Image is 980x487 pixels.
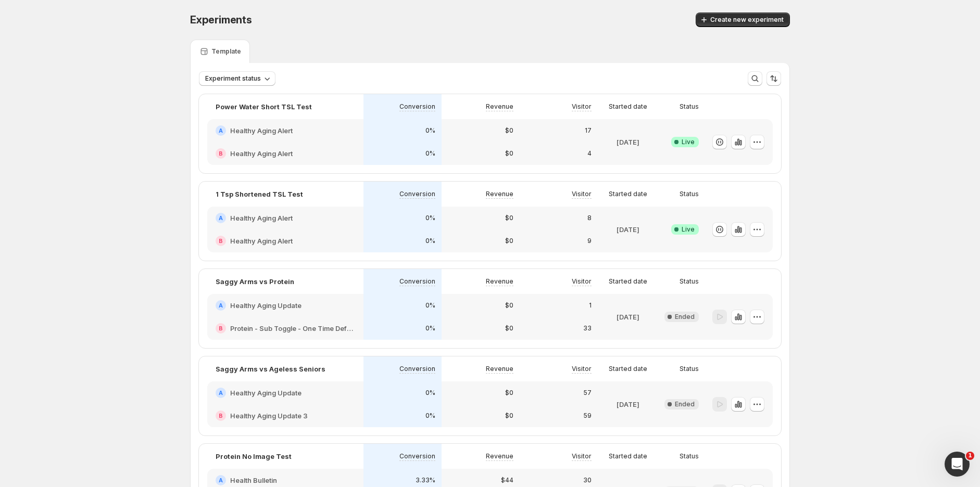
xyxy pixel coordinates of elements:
p: Status [680,452,699,460]
p: 33 [583,324,592,332]
p: 1 Tsp Shortened TSL Test [216,189,303,199]
h2: A [219,302,223,309]
p: $0 [505,149,513,158]
button: Experiment status [199,71,275,86]
p: $44 [501,476,513,484]
p: [DATE] [617,224,639,235]
h2: Healthy Aging Alert [230,236,293,246]
p: Visitor [572,277,592,286]
p: $0 [505,126,513,135]
p: Conversion [399,365,435,373]
span: Live [682,225,695,234]
p: 0% [425,126,435,135]
p: 1 [589,301,592,310]
p: 57 [583,389,592,397]
p: Revenue [486,452,513,460]
h2: Healthy Aging Alert [230,148,293,159]
p: Started date [609,452,647,460]
p: 4 [587,149,592,158]
p: Conversion [399,190,435,198]
p: Status [680,102,699,111]
p: 0% [425,412,435,420]
p: $0 [505,324,513,332]
p: 30 [583,476,592,484]
button: Create new experiment [696,12,790,27]
p: Revenue [486,365,513,373]
span: Live [682,138,695,146]
p: 0% [425,389,435,397]
p: Visitor [572,102,592,111]
h2: Health Bulletin [230,475,277,485]
p: 3.33% [416,476,435,484]
p: Revenue [486,102,513,111]
p: Conversion [399,102,435,111]
p: Protein No Image Test [216,451,292,462]
p: $0 [505,214,513,222]
p: 59 [583,412,592,420]
p: 0% [425,237,435,245]
h2: Healthy Aging Update 3 [230,411,308,421]
h2: A [219,477,223,483]
span: Ended [675,400,695,408]
p: Started date [609,190,647,198]
p: $0 [505,237,513,245]
h2: B [219,325,223,331]
p: Visitor [572,190,592,198]
p: [DATE] [617,137,639,147]
p: [DATE] [617,312,639,322]
p: Started date [609,365,647,373]
h2: Healthy Aging Alert [230,125,293,136]
p: 0% [425,301,435,310]
h2: A [219,127,223,134]
p: [DATE] [617,399,639,409]
p: 9 [587,237,592,245]
h2: B [219,150,223,157]
p: $0 [505,301,513,310]
p: Status [680,190,699,198]
h2: Protein - Sub Toggle - One Time Default [230,323,355,334]
p: Conversion [399,277,435,286]
p: $0 [505,389,513,397]
p: 0% [425,214,435,222]
p: Conversion [399,452,435,460]
span: Ended [675,313,695,321]
p: Visitor [572,365,592,373]
p: 0% [425,149,435,158]
span: Create new experiment [710,16,784,24]
iframe: Intercom live chat [945,452,970,477]
span: Experiment status [205,74,261,83]
h2: Healthy Aging Update [230,300,301,311]
h2: Healthy Aging Update [230,388,301,398]
p: 8 [587,214,592,222]
h2: A [219,390,223,396]
p: Status [680,365,699,373]
p: 0% [425,324,435,332]
h2: B [219,238,223,244]
span: 1 [966,452,974,460]
p: Power Water Short TSL Test [216,101,312,112]
button: Sort the results [767,71,781,86]
span: Experiments [190,14,252,26]
p: Revenue [486,277,513,286]
p: Saggy Arms vs Ageless Seniors [216,364,325,374]
p: Saggy Arms vs Protein [216,276,294,287]
p: Template [211,47,241,56]
h2: A [219,215,223,221]
p: Visitor [572,452,592,460]
p: Status [680,277,699,286]
p: Started date [609,102,647,111]
p: Started date [609,277,647,286]
h2: Healthy Aging Alert [230,213,293,223]
p: Revenue [486,190,513,198]
p: $0 [505,412,513,420]
h2: B [219,413,223,419]
p: 17 [585,126,592,135]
